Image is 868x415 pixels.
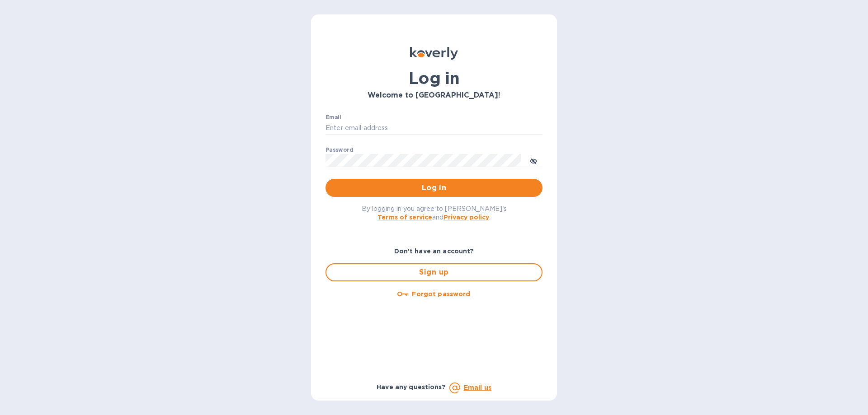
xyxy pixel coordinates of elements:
[325,179,542,197] button: Log in
[377,214,432,221] a: Terms of service
[412,290,470,298] u: Forgot password
[325,91,542,100] h3: Welcome to [GEOGRAPHIC_DATA]!
[325,147,353,153] label: Password
[377,383,446,391] b: Have any questions?
[410,47,458,60] img: Koverly
[325,121,542,135] input: Enter email address
[325,69,542,88] h1: Log in
[464,384,491,391] a: Email us
[325,263,542,281] button: Sign up
[362,205,507,221] span: By logging in you agree to [PERSON_NAME]'s and .
[325,115,341,120] label: Email
[394,247,474,255] b: Don't have an account?
[524,151,542,169] button: toggle password visibility
[443,214,489,221] a: Privacy policy
[334,267,534,278] span: Sign up
[333,182,535,193] span: Log in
